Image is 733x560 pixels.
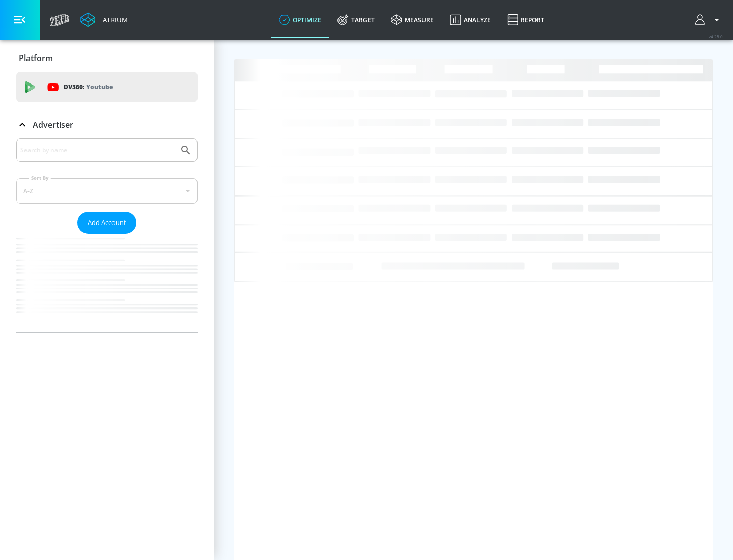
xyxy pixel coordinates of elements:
a: Report [499,2,552,38]
input: Search by name [20,144,175,157]
span: v 4.28.0 [709,34,723,39]
a: Analyze [442,2,499,38]
p: Youtube [86,81,113,92]
label: Sort By [29,175,51,181]
div: DV360: Youtube [16,72,198,102]
a: measure [383,2,442,38]
p: Platform [19,52,53,64]
div: Advertiser [16,138,198,332]
p: DV360: [64,81,113,93]
p: Advertiser [33,119,73,130]
a: optimize [271,2,329,38]
a: Target [329,2,383,38]
div: Advertiser [16,110,198,139]
nav: list of Advertiser [16,234,198,332]
div: Atrium [99,15,128,24]
div: Platform [16,44,198,72]
span: Add Account [88,217,126,229]
div: A-Z [16,178,198,204]
button: Add Account [77,212,136,234]
a: Atrium [80,12,128,27]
